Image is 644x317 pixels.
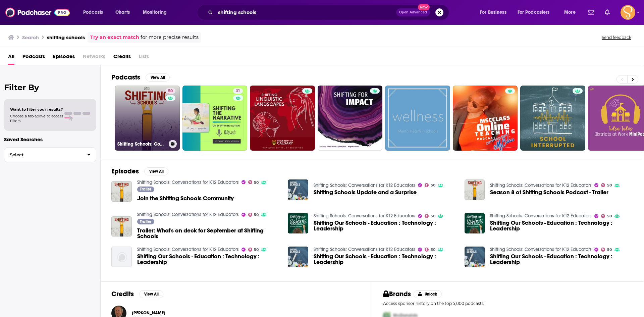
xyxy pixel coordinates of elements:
span: More [564,8,576,17]
a: 50 [165,88,175,94]
span: 50 [607,215,612,218]
h3: Shifting Schools: Conversations for K12 Educators [117,141,166,147]
img: Shifting Our Schools - Education : Technology : Leadership [465,213,485,233]
img: Shifting Our Schools - Education : Technology : Leadership [288,213,308,233]
a: PodcastsView All [111,73,170,82]
span: Trailer [140,220,151,224]
a: 50 [248,248,259,252]
span: 50 [431,215,435,218]
h2: Brands [383,290,411,298]
button: View All [144,167,168,175]
h3: shifting schools [47,34,85,41]
span: Trailer [140,187,151,191]
a: Shifting Our Schools - Education : Technology : Leadership [490,220,633,231]
span: Join the Shifting Schools Community [137,196,234,201]
span: Charts [115,8,130,17]
a: 50 [425,248,435,252]
button: Send feedback [600,35,633,40]
a: Shifting Schools: Conversations for K12 Educators [314,213,415,219]
button: Show profile menu [621,5,635,20]
a: 50 [601,183,612,187]
h2: Podcasts [111,73,140,82]
input: Search podcasts, credits, & more... [215,7,396,18]
span: 50 [168,88,173,95]
span: 50 [254,248,259,251]
span: Trailer: What's on deck for September at Shifting Schools [137,228,280,239]
p: Saved Searches [4,136,96,143]
img: Trailer: What's on deck for September at Shifting Schools [111,216,132,237]
span: Podcasts [83,8,103,17]
a: Season 8 of Shifting Schools Podcast - Trailer [490,190,608,195]
span: Shifting Schools Update and a Surprise [314,190,417,195]
a: Show notifications dropdown [602,7,612,18]
a: Season 8 of Shifting Schools Podcast - Trailer [465,179,485,200]
button: open menu [559,7,584,18]
img: Shifting Our Schools - Education : Technology : Leadership [288,247,308,267]
a: EpisodesView All [111,167,168,175]
img: User Profile [621,5,635,20]
a: Seth Rainess [132,310,165,316]
a: Shifting Schools: Conversations for K12 Educators [490,213,592,219]
span: For Business [480,8,506,17]
h3: Search [22,34,39,41]
span: Select [4,153,82,157]
a: Shifting Our Schools - Education : Technology : Leadership [314,220,457,231]
a: Show notifications dropdown [585,7,597,18]
a: Credits [113,51,131,65]
img: Shifting Our Schools - Education : Technology : Leadership [111,247,132,267]
a: 31 [233,88,243,94]
button: open menu [475,7,515,18]
h2: Episodes [111,167,139,175]
a: Shifting Our Schools - Education : Technology : Leadership [465,247,485,267]
button: Select [4,147,96,162]
span: 50 [431,184,435,187]
img: Join the Shifting Schools Community [111,181,132,202]
a: Shifting Schools: Conversations for K12 Educators [137,212,239,217]
a: Episodes [53,51,75,65]
span: for more precise results [141,34,199,41]
a: Shifting Schools: Conversations for K12 Educators [314,182,415,188]
span: Lists [139,51,149,65]
span: Shifting Our Schools - Education : Technology : Leadership [137,254,280,265]
button: Open AdvancedNew [396,8,430,16]
a: 50 [425,214,435,218]
button: open menu [138,7,175,18]
a: Shifting Our Schools - Education : Technology : Leadership [314,254,457,265]
a: Shifting Schools: Conversations for K12 Educators [137,247,239,252]
a: Podcasts [22,51,45,65]
a: 50 [601,214,612,218]
a: Charts [111,7,134,18]
h2: Credits [111,290,134,298]
span: 50 [607,248,612,251]
span: Open Advanced [399,11,427,14]
a: CreditsView All [111,290,163,298]
img: Shifting Schools Update and a Surprise [288,179,308,200]
span: Logged in as RebeccaAtkinson [621,5,635,20]
a: Shifting Schools: Conversations for K12 Educators [490,182,592,188]
a: 50Shifting Schools: Conversations for K12 Educators [115,86,180,151]
button: open menu [78,7,112,18]
a: 50 [248,180,259,184]
a: 31 [182,86,248,151]
span: 50 [607,184,612,187]
a: Try an exact match [90,34,139,41]
span: All [8,51,14,65]
span: New [418,4,430,10]
a: Shifting Our Schools - Education : Technology : Leadership [490,254,633,265]
h2: Filter By [4,83,96,92]
span: Choose a tab above to access filters. [10,114,63,123]
button: Unlock [414,290,442,298]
